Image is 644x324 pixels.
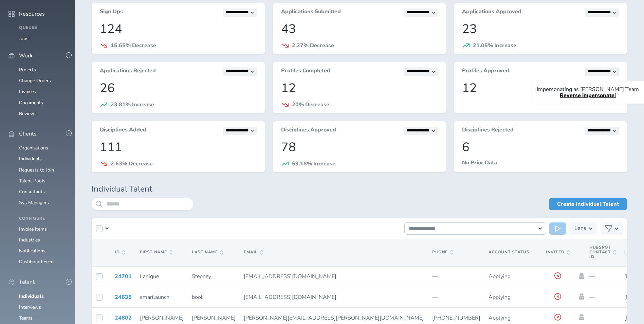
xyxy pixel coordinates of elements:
p: — [589,294,616,300]
h3: Disciplines Approved [281,127,336,135]
p: 78 [281,140,438,154]
h4: Configure [19,216,67,221]
a: Impersonate [578,293,585,300]
span: book [192,293,204,301]
span: Clients [19,131,37,137]
h3: Profiles Completed [281,68,330,76]
a: Impersonate [578,273,585,279]
a: Individuals [19,293,44,300]
span: Applying [489,314,511,322]
span: 2.63% Decrease [111,160,153,167]
a: Consultants [19,188,45,195]
span: Phone [432,250,453,255]
span: Invited [546,250,570,255]
span: Hubspot Contact Id [589,245,616,259]
span: 20% Decrease [292,101,329,108]
button: - [66,130,72,136]
h3: Disciplines Added [100,127,146,135]
button: Lens [570,222,596,235]
span: Account Status [489,249,529,255]
p: 26 [100,81,257,95]
a: Industries [19,237,40,243]
p: 23 [462,22,619,36]
a: Create Individual Talent [549,198,627,210]
a: Jobs [19,35,29,42]
p: 12 [281,81,438,95]
a: 24602 [115,314,132,322]
span: [PERSON_NAME] [192,314,236,322]
a: Requests to Join [19,167,54,173]
a: Invoice Items [19,226,47,232]
span: First Name [140,250,172,255]
a: Individuals [19,156,42,162]
h3: Profiles Approved [462,68,509,76]
a: 24635 [115,293,132,301]
p: — [589,315,616,321]
span: [PERSON_NAME][EMAIL_ADDRESS][PERSON_NAME][DOMAIN_NAME] [244,314,424,322]
span: 23.81% Increase [111,101,154,108]
a: Change Orders [19,77,51,84]
span: No Prior Data [462,159,497,166]
span: Talent [19,279,35,285]
a: Notifications [19,248,45,254]
span: Stepney [192,273,211,280]
span: 21.05% Increase [473,42,516,49]
h3: Applications Approved [462,8,521,17]
h3: Disciplines Rejected [462,127,514,135]
span: ID [115,250,125,255]
a: Impersonate [578,314,585,320]
p: Impersonating as [PERSON_NAME] Team [537,86,639,92]
a: Interviews [19,304,41,310]
a: Teams [19,315,33,321]
h3: Sign Ups [100,8,123,17]
button: - [66,52,72,58]
span: 2.27% Decrease [292,42,334,49]
span: Work [19,53,33,59]
h3: Applications Submitted [281,8,341,17]
span: 15.65% Decrease [111,42,156,49]
p: 12 [462,81,619,95]
h4: Queues [19,25,67,30]
p: — [432,294,480,300]
p: 124 [100,22,257,36]
a: 24701 [115,273,132,280]
a: Organizations [19,145,48,151]
h3: Applications Rejected [100,68,156,76]
a: Talent Pools [19,178,45,184]
a: Reverse impersonate! [560,92,616,99]
span: Email [244,250,263,255]
span: Last Name [192,250,223,255]
span: [PHONE_NUMBER] [432,314,480,322]
a: Documents [19,100,43,106]
span: Applying [489,273,511,280]
p: — [432,273,480,280]
span: Resources [19,11,45,17]
span: smartlaunch [140,293,169,301]
span: [EMAIL_ADDRESS][DOMAIN_NAME] [244,293,336,301]
span: [EMAIL_ADDRESS][DOMAIN_NAME] [244,273,336,280]
h3: Lens [574,222,586,235]
p: — [589,273,616,280]
h1: Individual Talent [92,184,627,194]
p: 111 [100,140,257,154]
p: 6 [462,140,619,154]
a: Invoices [19,88,36,95]
a: Dashboard Feed [19,258,54,265]
a: Reviews [19,110,37,117]
a: Sys Managers [19,199,49,206]
span: [PERSON_NAME] [140,314,184,322]
span: Lanique [140,273,159,280]
p: 43 [281,22,438,36]
button: - [66,279,72,285]
button: Run Action [549,222,566,235]
a: Projects [19,67,36,73]
span: Applying [489,293,511,301]
span: 59.18% Increase [292,160,335,167]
